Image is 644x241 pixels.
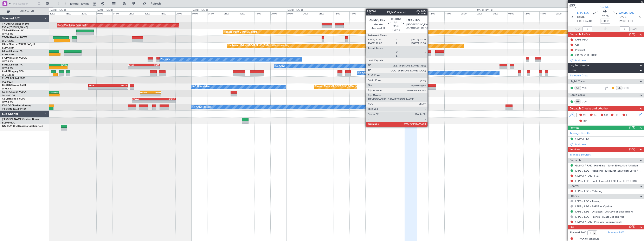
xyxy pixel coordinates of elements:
a: Manage Services [570,153,591,157]
div: LFPB FBO [575,38,588,41]
a: VDL [582,86,592,90]
div: LFMN [395,64,415,66]
button: UTC [569,4,576,8]
div: 12:00 [144,11,160,15]
span: All Aircraft [11,10,44,13]
div: EGGW [108,84,128,87]
div: - [108,87,128,89]
div: DNAA [128,64,144,66]
span: Refresh [147,2,165,5]
a: CS-JHHGlobal 6000 [2,98,25,100]
button: Refresh [141,0,166,7]
a: T7-EMIHawker 900XP [2,36,27,39]
a: 9H-LPZLegacy 500 [2,70,24,73]
div: KLAX [89,84,108,87]
a: EVRA/[PERSON_NAME] [2,26,28,29]
div: 12:00 [523,11,539,15]
span: 02:50 [602,14,608,19]
a: JUV [582,100,592,103]
div: 20:00 [555,11,571,15]
div: 20:00 [460,11,476,15]
span: CS-DOU [2,84,12,87]
a: T7-EAGLFalcon 8X [2,30,24,32]
div: [DATE] - [DATE] [97,8,113,12]
span: AC [594,113,597,117]
span: Others [569,194,579,199]
a: FCBB/BZV [2,80,13,83]
a: LFPB/LBG [2,33,13,36]
a: OO-ROK (SUB)Cessna Citation CJ4 [2,125,43,127]
a: CS-RRCFalcon 900LX [2,91,26,93]
span: T7-EMI [2,36,10,39]
div: Prebrief [575,48,585,52]
div: 08:00 [413,11,429,15]
div: 08:00 [223,11,239,15]
div: No Crew [358,70,368,76]
span: (3/7) [629,147,635,151]
a: LFPB/LBG [2,87,13,90]
span: Leg Information [569,63,590,68]
div: 12:00 [49,11,65,15]
div: No Crew Sabadell [192,104,212,110]
div: [DATE] - [DATE] [192,8,208,12]
div: 00:00 [381,11,397,15]
a: LFPB / LBG - French Private Jet Tax Mid [575,215,624,218]
div: 16:00 [255,11,270,15]
span: LX-GBH [2,50,11,52]
label: Planned PAX [570,231,586,235]
div: CREW VLD+DGO [575,53,597,57]
a: EDDM/MUC [2,121,15,124]
span: [DATE] [619,15,627,19]
div: - [375,66,395,69]
span: Dispatch Checks and Weather [569,106,609,111]
div: 16:00 [65,11,81,15]
span: (1/1) [629,125,635,130]
a: [PERSON_NAME]Citation Bravo [2,118,39,121]
div: - [144,66,159,69]
div: 00:00 [191,11,207,15]
a: DNMM/LOS [2,94,15,97]
a: Manage Permits [570,131,590,135]
div: DNAA [54,64,68,66]
span: +1 PAX to schedule [575,237,599,241]
span: ALDT [631,27,637,31]
div: EGGW [132,98,154,100]
a: GMMX / RAK - Pax Visa Requirements [575,220,622,224]
div: - [54,66,67,69]
span: 9H-LPZ [2,70,10,73]
div: 04:00 [492,11,508,15]
div: SBBR [144,64,159,66]
span: F-HECD [2,64,11,66]
div: 20:00 [270,11,286,15]
div: Add new [575,142,642,146]
div: DNMM [48,91,58,94]
a: LFPB / LBG - Catering [575,189,602,193]
a: LFPB / LBG - Dispatch - JetAdvisor Dispatch MT [575,210,635,213]
div: - [395,66,415,69]
span: 06:10 [585,19,592,23]
span: GMMX RAK [619,11,634,15]
div: Unplanned Maint [GEOGRAPHIC_DATA] (Al Maktoum Intl) [228,43,289,49]
div: 08:00 [508,11,523,15]
div: Planned Maint [GEOGRAPHIC_DATA] ([GEOGRAPHIC_DATA]) [315,84,380,90]
span: T7-DYN [2,23,11,25]
span: FFC [614,113,619,117]
div: [DATE] - [DATE] [50,8,66,12]
div: - [128,66,144,69]
a: Manage PAX [608,231,624,235]
div: 04:00 [397,11,413,15]
div: CP [574,86,581,90]
span: OO-ROK (SUB) [2,125,20,127]
div: 12:00 [334,11,349,15]
span: F-GPNJ [2,57,11,59]
span: [DATE] [577,15,586,19]
span: (1/4) [629,32,635,37]
span: Crew [569,68,577,73]
div: No Crew [161,56,170,63]
a: LFMN/NCE [2,39,14,43]
a: F-GPNJFalcon 900EX [2,57,27,59]
a: LX-AOACitation Mustang [2,104,32,107]
span: [PERSON_NAME] [2,118,22,121]
a: LFPB/LBG [2,67,13,70]
a: GMMX / RAK - Handling - Jetex Executive Aviation GMMX / RAK [575,164,642,167]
